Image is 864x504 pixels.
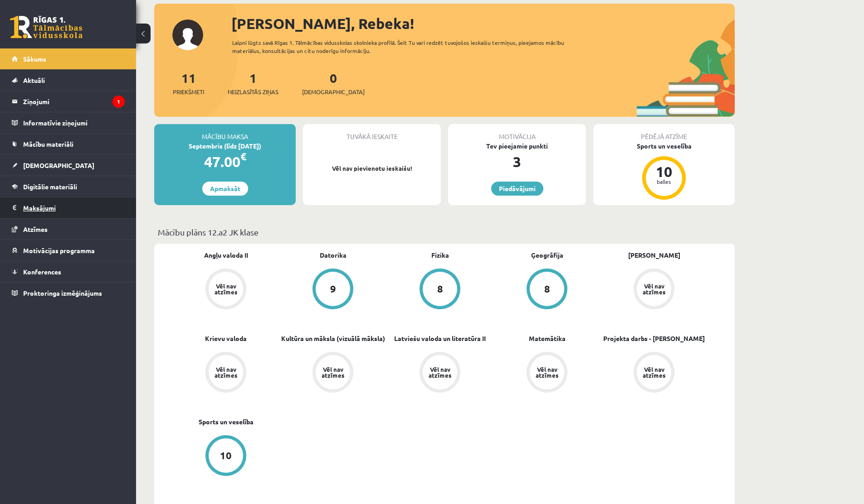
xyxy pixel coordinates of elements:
[593,141,735,201] a: Sports un veselība 10 balles
[12,91,125,112] a: Ziņojumi1
[12,219,125,240] a: Atzīmes
[279,352,386,394] a: Vēl nav atzīmes
[172,435,279,478] a: 10
[23,225,48,233] span: Atzīmes
[158,226,731,238] p: Mācību plāns 12.a2 JK klase
[199,417,254,427] a: Sports un veselība
[172,352,279,394] a: Vēl nav atzīmes
[279,269,386,311] a: 9
[23,289,102,297] span: Proktoringa izmēģinājums
[202,182,248,196] a: Apmaksāt
[529,334,566,343] a: Matemātika
[650,179,678,184] div: balles
[534,366,560,378] div: Vēl nav atzīmes
[12,155,125,176] a: [DEMOGRAPHIC_DATA]
[386,352,493,394] a: Vēl nav atzīmes
[173,87,204,96] span: Priekšmeti
[641,283,667,295] div: Vēl nav atzīmes
[600,269,708,311] a: Vēl nav atzīmes
[23,140,73,148] span: Mācību materiāli
[603,334,705,343] a: Projekta darbs - [PERSON_NAME]
[12,197,125,218] a: Maksājumi
[330,284,336,294] div: 9
[240,150,246,163] span: €
[650,164,678,179] div: 10
[23,91,125,112] legend: Ziņojumi
[172,269,279,311] a: Vēl nav atzīmes
[303,124,441,141] div: Tuvākā ieskaite
[320,250,347,260] a: Datorika
[386,269,493,311] a: 8
[394,334,486,343] a: Latviešu valoda un literatūra II
[600,352,708,394] a: Vēl nav atzīmes
[448,141,586,151] div: Tev pieejamie punkti
[593,124,735,141] div: Pēdējā atzīme
[493,269,600,311] a: 8
[213,366,239,378] div: Vēl nav atzīmes
[154,124,296,141] div: Mācību maksa
[232,38,581,55] div: Laipni lūgts savā Rīgas 1. Tālmācības vidusskolas skolnieka profilā. Šeit Tu vari redzēt tuvojošo...
[10,16,83,38] a: Rīgas 1. Tālmācības vidusskola
[302,70,365,96] a: 0[DEMOGRAPHIC_DATA]
[531,250,563,260] a: Ģeogrāfija
[23,55,46,63] span: Sākums
[12,134,125,154] a: Mācību materiāli
[23,76,45,84] span: Aktuāli
[228,70,278,96] a: 1Neizlasītās ziņas
[308,164,436,173] p: Vēl nav pievienotu ieskaišu!
[220,451,232,461] div: 10
[12,283,125,303] a: Proktoringa izmēģinājums
[593,141,735,151] div: Sports un veselība
[12,70,125,91] a: Aktuāli
[23,246,95,254] span: Motivācijas programma
[228,87,278,96] span: Neizlasītās ziņas
[154,141,296,151] div: Septembris (līdz [DATE])
[491,182,543,196] a: Piedāvājumi
[23,112,125,133] legend: Informatīvie ziņojumi
[23,197,125,218] legend: Maksājumi
[12,48,125,69] a: Sākums
[23,182,77,191] span: Digitālie materiāli
[112,96,125,108] i: 1
[320,366,346,378] div: Vēl nav atzīmes
[544,284,550,294] div: 8
[448,151,586,173] div: 3
[213,283,239,295] div: Vēl nav atzīmes
[12,176,125,197] a: Digitālie materiāli
[12,112,125,133] a: Informatīvie ziņojumi
[12,240,125,261] a: Motivācijas programma
[23,161,94,169] span: [DEMOGRAPHIC_DATA]
[204,250,248,260] a: Angļu valoda II
[628,250,680,260] a: [PERSON_NAME]
[641,366,667,378] div: Vēl nav atzīmes
[302,87,365,96] span: [DEMOGRAPHIC_DATA]
[154,151,296,173] div: 47.00
[205,334,247,343] a: Krievu valoda
[493,352,600,394] a: Vēl nav atzīmes
[23,268,61,276] span: Konferences
[12,261,125,282] a: Konferences
[281,334,385,343] a: Kultūra un māksla (vizuālā māksla)
[431,250,449,260] a: Fizika
[448,124,586,141] div: Motivācija
[437,284,443,294] div: 8
[231,13,735,34] div: [PERSON_NAME], Rebeka!
[427,366,453,378] div: Vēl nav atzīmes
[173,70,204,96] a: 11Priekšmeti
